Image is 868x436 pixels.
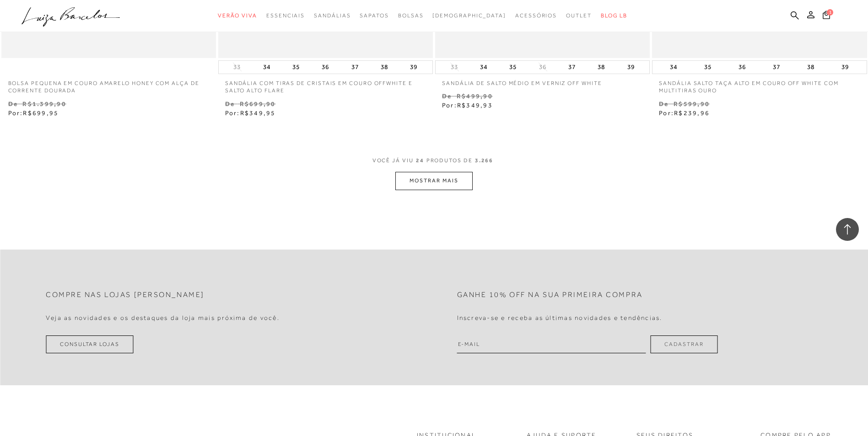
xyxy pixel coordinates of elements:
a: BLOG LB [601,7,627,24]
button: 39 [839,61,852,74]
a: SANDÁLIA COM TIRAS DE CRISTAIS EM COURO OFFWHITE E SALTO ALTO FLARE [218,74,433,95]
span: Verão Viva [218,12,257,19]
small: De [225,100,235,107]
button: MOSTRAR MAIS [395,172,472,190]
a: BOLSA PEQUENA EM COURO AMARELO HONEY COM ALÇA DE CORRENTE DOURADA [1,74,216,95]
span: Por: [659,109,710,117]
span: Outlet [566,12,592,19]
button: 33 [231,63,243,71]
span: Por: [442,101,493,109]
h4: Veja as novidades e os destaques da loja mais próxima de você. [46,314,280,322]
button: 37 [770,61,783,74]
span: Sapatos [360,12,388,19]
button: 36 [736,61,749,74]
span: 1 [827,9,833,16]
a: noSubCategoriesText [432,7,506,24]
button: 37 [349,61,361,74]
button: 38 [595,61,608,74]
span: Sandálias [314,12,350,19]
button: 34 [477,61,490,74]
a: categoryNavScreenReaderText [398,7,424,24]
button: 35 [290,61,302,74]
small: R$1.399,90 [22,100,66,107]
span: BLOG LB [601,12,627,19]
small: R$699,90 [240,100,276,107]
button: 39 [625,61,637,74]
button: 36 [319,61,332,74]
span: R$349,95 [240,109,276,117]
button: Cadastrar [650,335,717,353]
span: Bolsas [398,12,424,19]
span: Essenciais [266,12,305,19]
span: Acessórios [515,12,557,19]
span: 24 [416,157,424,164]
a: categoryNavScreenReaderText [314,7,350,24]
small: De [659,100,669,107]
a: categoryNavScreenReaderText [266,7,305,24]
button: 38 [378,61,391,74]
button: 36 [536,63,549,71]
span: R$349,93 [457,101,493,109]
button: 38 [804,61,817,74]
a: Consultar Lojas [46,335,134,353]
h4: Inscreva-se e receba as últimas novidades e tendências. [457,314,663,322]
button: 34 [667,61,680,74]
span: [DEMOGRAPHIC_DATA] [432,12,506,19]
a: categoryNavScreenReaderText [360,7,388,24]
button: 39 [407,61,420,74]
button: 1 [820,10,833,22]
span: Por: [225,109,276,117]
h2: Ganhe 10% off na sua primeira compra [457,291,643,299]
small: R$499,90 [457,92,493,100]
span: 3.266 [475,157,494,164]
a: categoryNavScreenReaderText [515,7,557,24]
button: 34 [260,61,273,74]
button: 35 [507,61,519,74]
span: Por: [8,109,59,117]
a: SANDÁLIA SALTO TAÇA ALTO EM COURO OFF WHITE COM MULTITIRAS OURO [652,74,867,95]
h2: Compre nas lojas [PERSON_NAME] [46,291,205,299]
span: VOCÊ JÁ VIU PRODUTOS DE [372,157,496,164]
a: categoryNavScreenReaderText [218,7,257,24]
input: E-mail [457,335,646,353]
small: R$599,90 [674,100,710,107]
button: 33 [448,63,461,71]
small: De [8,100,18,107]
button: 37 [566,61,578,74]
a: categoryNavScreenReaderText [566,7,592,24]
span: R$699,95 [23,109,59,117]
span: R$239,96 [674,109,710,117]
button: 35 [701,61,714,74]
small: De [442,92,452,100]
a: SANDÁLIA DE SALTO MÉDIO EM VERNIZ OFF WHITE [435,74,650,87]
